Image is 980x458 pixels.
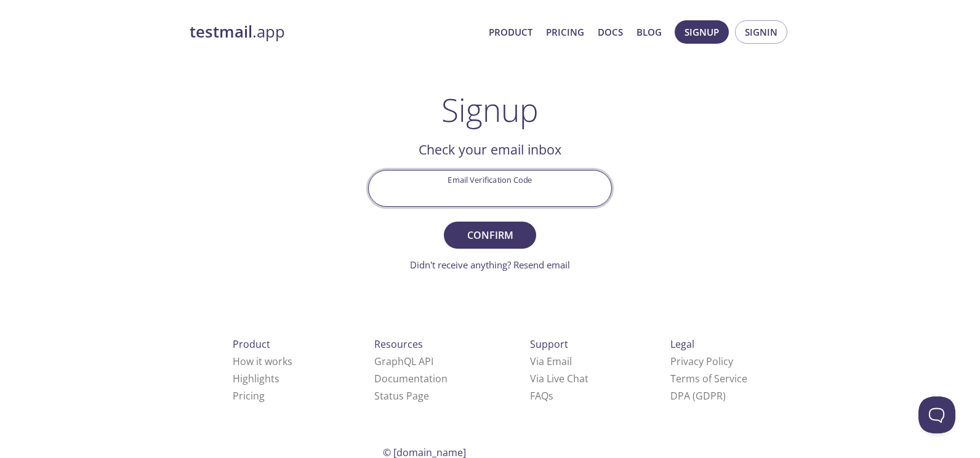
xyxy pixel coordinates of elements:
span: Signup [685,24,719,40]
span: Confirm [457,227,523,244]
a: Docs [598,24,623,40]
span: Product [233,337,270,351]
a: Product [489,24,532,40]
a: Status Page [374,389,429,403]
span: Support [530,337,568,351]
a: Via Email [530,355,572,368]
button: Signup [675,20,729,44]
a: GraphQL API [374,355,433,368]
h2: Check your email inbox [368,139,612,160]
a: Terms of Service [670,372,747,385]
span: Legal [670,337,694,351]
a: Didn't receive anything? Resend email [410,259,570,271]
a: Privacy Policy [670,355,733,368]
span: s [548,389,553,403]
strong: testmail [190,21,252,42]
a: Documentation [374,372,448,385]
span: Resources [374,337,423,351]
a: Highlights [233,372,279,385]
h1: Signup [441,91,539,128]
a: Pricing [546,24,584,40]
a: How it works [233,355,292,368]
a: Via Live Chat [530,372,588,385]
button: Signin [735,20,787,44]
a: testmail.app [190,22,479,42]
iframe: Help Scout Beacon - Open [918,396,955,433]
a: DPA (GDPR) [670,389,726,403]
button: Confirm [444,222,536,249]
span: Signin [745,24,777,40]
a: Pricing [233,389,265,403]
a: Blog [637,24,662,40]
a: FAQ [530,389,553,403]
